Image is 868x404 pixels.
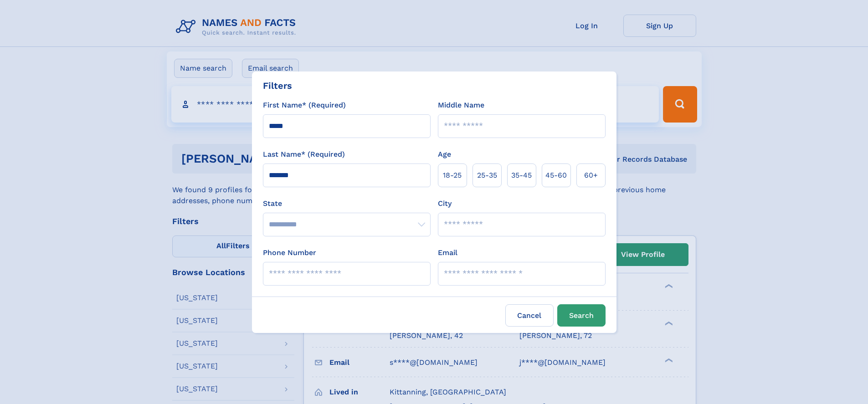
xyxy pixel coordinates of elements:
[505,304,554,327] label: Cancel
[443,170,462,181] span: 18‑25
[557,304,606,327] button: Search
[263,247,316,258] label: Phone Number
[477,170,497,181] span: 25‑35
[263,198,431,209] label: State
[545,170,567,181] span: 45‑60
[584,170,598,181] span: 60+
[511,170,532,181] span: 35‑45
[263,79,292,92] div: Filters
[263,100,346,111] label: First Name* (Required)
[438,149,451,160] label: Age
[438,247,457,258] label: Email
[438,100,484,111] label: Middle Name
[438,198,452,209] label: City
[263,149,345,160] label: Last Name* (Required)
